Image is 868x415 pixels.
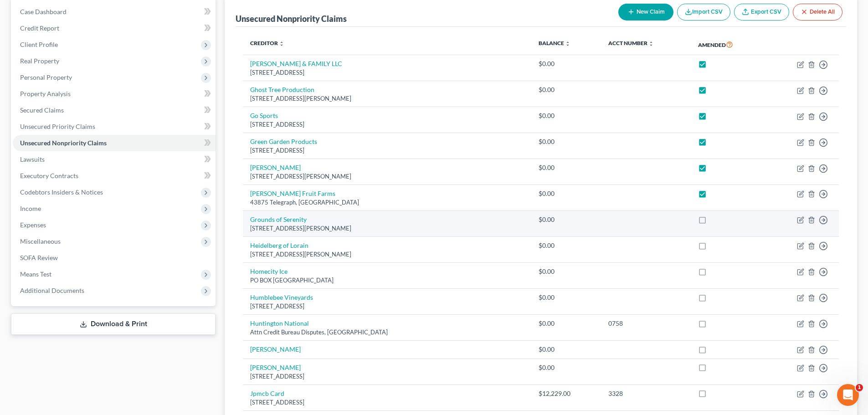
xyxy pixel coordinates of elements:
[20,24,59,32] span: Credit Report
[250,398,524,407] div: [STREET_ADDRESS]
[539,111,594,120] div: $0.00
[539,319,594,328] div: $0.00
[250,172,524,181] div: [STREET_ADDRESS][PERSON_NAME]
[13,118,216,135] a: Unsecured Priority Claims
[618,4,673,20] button: New Claim
[250,267,288,275] a: Homecity Ice
[837,384,859,406] iframe: Intercom live chat
[539,215,594,224] div: $0.00
[20,139,107,147] span: Unsecured Nonpriority Claims
[13,151,216,168] a: Lawsuits
[250,250,524,259] div: [STREET_ADDRESS][PERSON_NAME]
[20,205,41,212] span: Income
[250,120,524,129] div: [STREET_ADDRESS]
[13,168,216,184] a: Executory Contracts
[236,13,347,24] div: Unsecured Nonpriority Claims
[20,172,78,179] span: Executory Contracts
[250,40,284,46] a: Creditor unfold_more
[539,137,594,146] div: $0.00
[13,102,216,118] a: Secured Claims
[13,4,216,20] a: Case Dashboard
[250,302,524,311] div: [STREET_ADDRESS]
[856,384,863,391] span: 1
[539,189,594,198] div: $0.00
[13,135,216,151] a: Unsecured Nonpriority Claims
[13,250,216,266] a: SOFA Review
[648,41,654,46] i: unfold_more
[20,270,51,278] span: Means Test
[20,188,103,196] span: Codebtors Insiders & Notices
[250,276,524,285] div: PO BOX [GEOGRAPHIC_DATA]
[250,112,278,119] a: Go Sports
[13,20,216,36] a: Credit Report
[20,8,67,15] span: Case Dashboard
[20,57,59,65] span: Real Property
[11,313,216,335] a: Download & Print
[691,34,765,55] th: Amended
[250,146,524,155] div: [STREET_ADDRESS]
[793,4,842,20] button: Delete All
[539,345,594,354] div: $0.00
[608,40,654,46] a: Acct Number unfold_more
[539,363,594,372] div: $0.00
[20,73,72,81] span: Personal Property
[279,41,284,46] i: unfold_more
[250,241,308,249] a: Heidelberg of Lorain
[250,164,301,171] a: [PERSON_NAME]
[250,138,317,145] a: Green Garden Products
[539,59,594,68] div: $0.00
[250,60,342,67] a: [PERSON_NAME] & FAMILY LLC
[565,41,570,46] i: unfold_more
[539,293,594,302] div: $0.00
[20,123,95,130] span: Unsecured Priority Claims
[677,4,730,20] button: Import CSV
[539,241,594,250] div: $0.00
[250,198,524,207] div: 43875 Telegraph, [GEOGRAPHIC_DATA]
[13,86,216,102] a: Property Analysis
[20,90,71,97] span: Property Analysis
[20,221,46,229] span: Expenses
[20,155,45,163] span: Lawsuits
[608,389,684,398] div: 3328
[20,41,58,48] span: Client Profile
[20,237,61,245] span: Miscellaneous
[734,4,789,20] a: Export CSV
[539,267,594,276] div: $0.00
[250,319,309,327] a: Huntington National
[250,224,524,233] div: [STREET_ADDRESS][PERSON_NAME]
[250,190,335,197] a: [PERSON_NAME] Fruit Farms
[250,215,307,223] a: Grounds of Serenity
[250,364,301,371] a: [PERSON_NAME]
[250,293,313,301] a: Humblebee Vineyards
[250,328,524,337] div: Attn Credit Bureau Disputes, [GEOGRAPHIC_DATA]
[250,94,524,103] div: [STREET_ADDRESS][PERSON_NAME]
[539,163,594,172] div: $0.00
[250,372,524,381] div: [STREET_ADDRESS]
[20,254,58,261] span: SOFA Review
[20,287,84,294] span: Additional Documents
[608,319,684,328] div: 0758
[539,85,594,94] div: $0.00
[539,389,594,398] div: $12,229.00
[250,389,284,397] a: Jpmcb Card
[539,40,570,46] a: Balance unfold_more
[250,86,314,93] a: Ghost Tree Production
[250,68,524,77] div: [STREET_ADDRESS]
[20,106,64,114] span: Secured Claims
[250,345,301,353] a: [PERSON_NAME]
